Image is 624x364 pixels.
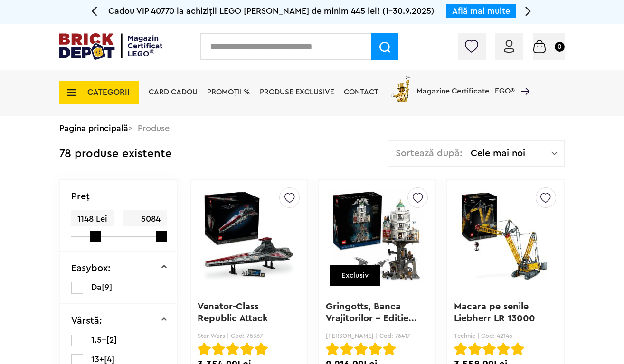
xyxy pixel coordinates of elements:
[108,7,434,15] span: Cadou VIP 40770 la achiziții LEGO [PERSON_NAME] de minim 445 lei! (1-30.9.2025)
[106,336,117,344] span: [2]
[149,88,198,96] a: Card Cadou
[198,342,211,355] img: Evaluare cu stele
[331,170,424,303] img: Gringotts, Banca Vrajitorilor - Editie de colectie
[452,7,510,15] a: Află mai multe
[515,75,529,83] a: Magazine Certificate LEGO®
[555,42,565,52] small: 0
[416,74,515,96] span: Magazine Certificate LEGO®
[91,336,106,344] span: 1.5+
[344,88,378,96] a: Contact
[326,342,339,355] img: Evaluare cu stele
[383,342,396,355] img: Evaluare cu stele
[203,170,295,303] img: Venator-Class Republic Attack Cruiser
[497,342,510,355] img: Evaluare cu stele
[454,332,557,339] p: Technic | Cod: 42146
[87,88,130,96] span: CATEGORII
[354,342,368,355] img: Evaluare cu stele
[123,210,166,240] span: 5084 Lei
[340,342,353,355] img: Evaluare cu stele
[198,302,271,335] a: Venator-Class Republic Attack Cruiser
[207,88,250,96] a: PROMOȚII %
[104,355,114,364] span: [4]
[102,283,112,291] span: [9]
[260,88,334,96] a: Produse exclusive
[240,342,254,355] img: Evaluare cu stele
[326,332,429,339] p: [PERSON_NAME] | Cod: 76417
[71,210,114,228] span: 1148 Lei
[71,316,102,326] p: Vârstă:
[459,170,552,303] img: Macara pe senile Liebherr LR 13000
[255,342,268,355] img: Evaluare cu stele
[212,342,225,355] img: Evaluare cu stele
[511,342,524,355] img: Evaluare cu stele
[91,283,102,291] span: Da
[91,355,104,364] span: 13+
[454,342,467,355] img: Evaluare cu stele
[59,124,128,132] a: Pagina principală
[226,342,239,355] img: Evaluare cu stele
[468,342,482,355] img: Evaluare cu stele
[59,116,565,140] div: > Produse
[482,342,496,355] img: Evaluare cu stele
[198,332,301,339] p: Star Wars | Cod: 75367
[326,302,417,323] a: Gringotts, Banca Vrajitorilor - Editie...
[71,192,90,201] p: Preţ
[454,302,535,323] a: Macara pe senile Liebherr LR 13000
[330,265,380,286] div: Exclusiv
[71,263,111,273] p: Easybox:
[471,149,551,158] span: Cele mai noi
[369,342,382,355] img: Evaluare cu stele
[59,140,172,168] div: 78 produse existente
[396,149,463,158] span: Sortează după:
